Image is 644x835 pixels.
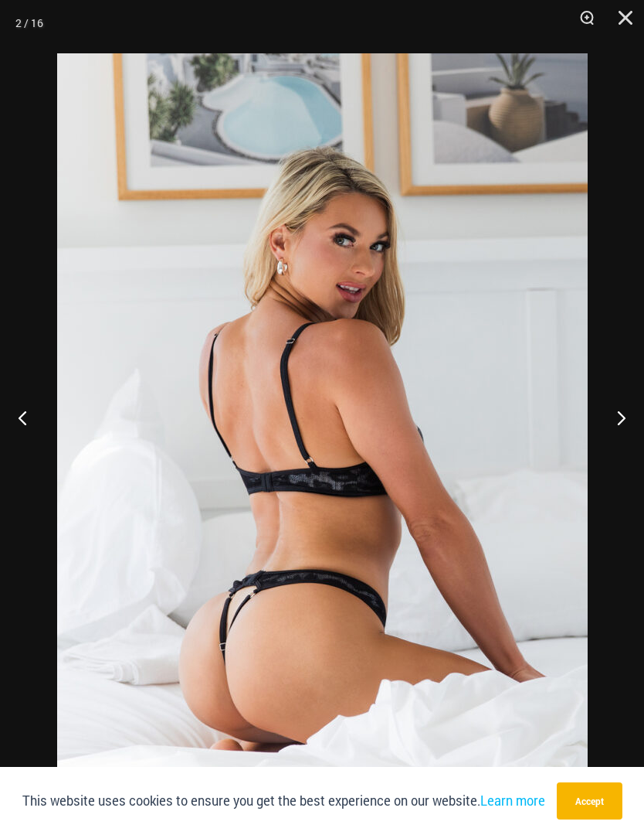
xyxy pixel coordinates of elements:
[557,782,622,820] button: Accept
[15,12,43,35] div: 2 / 16
[586,379,644,456] button: Next
[480,792,545,809] a: Learn more
[22,790,545,811] p: This website uses cookies to ensure you get the best experience on our website.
